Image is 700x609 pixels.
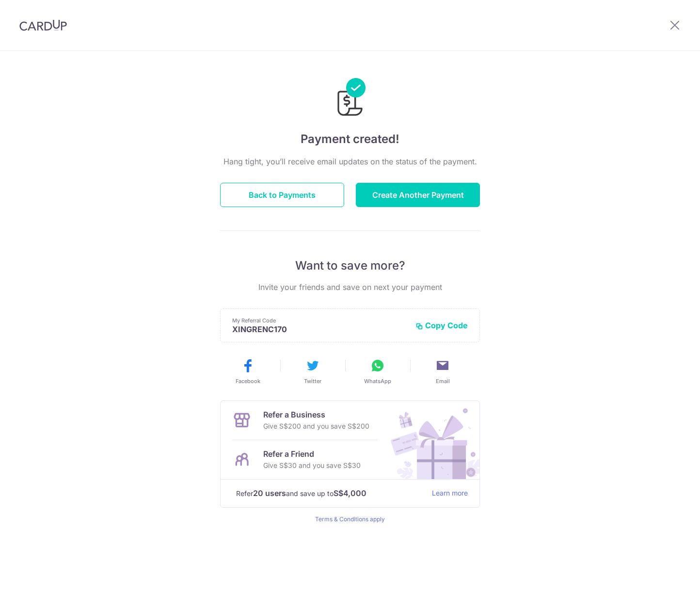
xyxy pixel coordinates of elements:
p: Refer a Business [263,409,369,420]
button: Facebook [219,358,276,385]
button: Copy Code [415,321,468,330]
button: Create Another Payment [356,183,480,207]
a: Terms & Conditions apply [315,515,385,523]
p: Give S$200 and you save S$200 [263,420,369,432]
img: Refer [382,401,479,479]
a: Learn more [432,487,468,499]
img: CardUp [19,19,67,31]
span: WhatsApp [364,377,391,385]
strong: S$4,000 [334,487,366,499]
button: WhatsApp [349,358,406,385]
span: Twitter [304,377,321,385]
span: Email [436,377,450,385]
h4: Payment created! [220,130,480,148]
p: Give S$30 and you save S$30 [263,460,361,471]
p: Hang tight, you’ll receive email updates on the status of the payment. [220,156,480,167]
p: XINGRENC170 [232,324,408,334]
p: Invite your friends and save on next your payment [220,281,480,293]
button: Back to Payments [220,183,344,207]
img: Payments [334,78,366,119]
strong: 20 users [253,487,286,499]
button: Twitter [284,358,341,385]
span: Facebook [236,377,260,385]
button: Email [414,358,471,385]
p: My Referral Code [232,317,408,324]
p: Refer and save up to [236,487,424,499]
p: Want to save more? [220,258,480,273]
p: Refer a Friend [263,448,361,460]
